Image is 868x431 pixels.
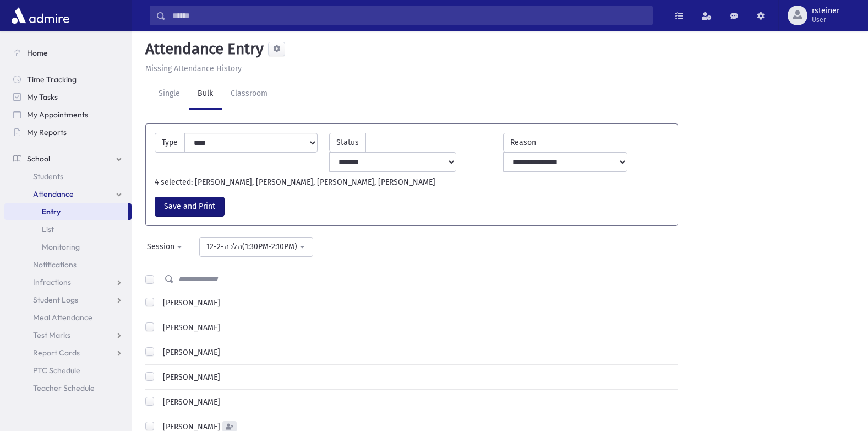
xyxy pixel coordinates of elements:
[4,71,132,88] a: Time Tracking
[155,197,225,217] button: Save and Print
[4,256,132,273] a: Notifications
[159,322,220,333] label: [PERSON_NAME]
[33,330,70,340] span: Test Marks
[150,79,189,110] a: Single
[4,203,128,220] a: Entry
[4,220,132,238] a: List
[42,224,54,234] span: List
[33,277,71,287] span: Infractions
[206,241,297,252] div: 12-2-הלכה(1:30PM-2:10PM)
[159,371,220,383] label: [PERSON_NAME]
[33,348,80,358] span: Report Cards
[42,242,80,252] span: Monitoring
[4,88,132,106] a: My Tasks
[145,64,242,73] u: Missing Attendance History
[4,150,132,168] a: School
[33,260,77,270] span: Notifications
[4,238,132,256] a: Monitoring
[149,176,674,188] div: 4 selected: [PERSON_NAME], [PERSON_NAME], [PERSON_NAME], [PERSON_NAME]
[4,309,132,326] a: Meal Attendance
[27,127,67,137] span: My Reports
[166,6,652,25] input: Search
[33,171,63,181] span: Students
[27,154,50,164] span: School
[33,365,80,375] span: PTC Schedule
[27,74,77,84] span: Time Tracking
[4,44,132,62] a: Home
[141,64,242,73] a: Missing Attendance History
[159,297,220,309] label: [PERSON_NAME]
[4,291,132,309] a: Student Logs
[189,79,222,110] a: Bulk
[4,185,132,203] a: Attendance
[812,7,839,15] span: rsteiner
[33,189,74,199] span: Attendance
[140,237,190,257] button: Session
[4,273,132,291] a: Infractions
[4,123,132,141] a: My Reports
[4,168,132,185] a: Students
[9,4,72,26] img: AdmirePro
[4,326,132,344] a: Test Marks
[4,362,132,379] a: PTC Schedule
[27,110,88,120] span: My Appointments
[222,79,276,110] a: Classroom
[155,133,185,153] label: Type
[42,207,61,217] span: Entry
[199,237,313,257] button: 12-2-הלכה(1:30PM-2:10PM)
[812,15,839,24] span: User
[4,106,132,123] a: My Appointments
[4,344,132,362] a: Report Cards
[159,347,220,358] label: [PERSON_NAME]
[33,383,95,393] span: Teacher Schedule
[159,396,220,408] label: [PERSON_NAME]
[141,40,264,58] h5: Attendance Entry
[33,295,78,305] span: Student Logs
[27,92,58,102] span: My Tasks
[27,48,48,58] span: Home
[147,241,174,252] div: Session
[329,133,366,152] label: Status
[4,379,132,397] a: Teacher Schedule
[33,313,92,322] span: Meal Attendance
[503,133,543,152] label: Reason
